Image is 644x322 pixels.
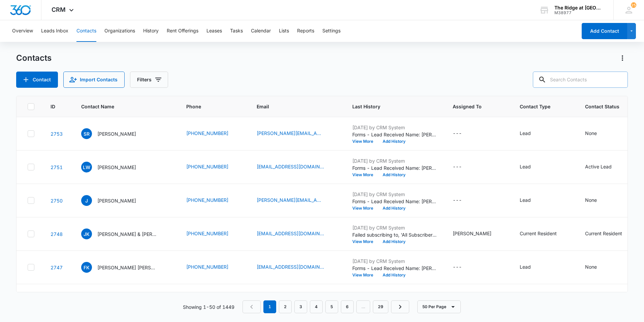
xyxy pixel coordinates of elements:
[104,20,135,42] button: Organizations
[81,128,92,139] span: SR
[352,124,437,131] p: [DATE] by CRM System
[417,300,461,313] button: 50 Per Page
[81,195,148,206] div: Contact Name - Jessica - Select to Edit Field
[310,300,323,313] a: Page 4
[186,130,240,138] div: Phone - (660) 221-6806 - Select to Edit Field
[183,303,234,311] p: Showing 1-50 of 1449
[520,263,531,270] div: Lead
[341,300,354,313] a: Page 6
[453,230,491,237] div: [PERSON_NAME]
[257,163,324,170] a: [EMAIL_ADDRESS][DOMAIN_NAME]
[97,264,158,271] p: [PERSON_NAME] [PERSON_NAME]
[81,229,170,239] div: Contact Name - Jenna Kelsey & Liberty Barcomb - Select to Edit Field
[585,103,624,110] span: Contact Status
[16,72,58,88] button: Add Contact
[186,230,240,238] div: Phone - (802) 698-3550 - Select to Edit Field
[206,20,222,42] button: Leases
[352,258,437,265] p: [DATE] by CRM System
[97,164,136,171] p: [PERSON_NAME]
[453,196,462,205] div: ---
[130,72,168,88] button: Filters
[453,163,462,171] div: ---
[257,103,326,110] span: Email
[186,163,228,170] a: [PHONE_NUMBER]
[257,230,324,237] a: [EMAIL_ADDRESS][DOMAIN_NAME]
[257,230,336,238] div: Email - jennakelsey220@yahoo.com - Select to Edit Field
[585,196,609,205] div: Contact Status - None - Select to Edit Field
[257,263,336,271] div: Email - fmark5667@gmail.com - Select to Edit Field
[81,195,92,206] span: J
[97,197,136,204] p: [PERSON_NAME]
[391,300,409,313] a: Next Page
[352,224,437,231] p: [DATE] by CRM System
[251,20,271,42] button: Calendar
[352,231,437,238] p: Failed subscribing to, 'All Subscribers'.
[297,20,314,42] button: Reports
[230,20,243,42] button: Tasks
[263,300,276,313] em: 1
[16,53,52,63] h1: Contacts
[51,164,63,170] a: Navigate to contact details page for LaKisha Williams
[520,130,531,137] div: Lead
[617,53,628,63] button: Actions
[352,273,378,277] button: View More
[186,263,240,271] div: Phone - (970) 568-2501 - Select to Edit Field
[520,163,531,170] div: Lead
[585,163,624,171] div: Contact Status - Active Lead - Select to Edit Field
[97,130,136,137] p: [PERSON_NAME]
[186,196,240,205] div: Phone - (210) 834-2995 - Select to Edit Field
[554,5,604,10] div: account name
[453,163,474,171] div: Assigned To - - Select to Edit Field
[585,230,634,238] div: Contact Status - Current Resident - Select to Edit Field
[186,196,228,204] a: [PHONE_NUMBER]
[257,163,336,171] div: Email - lakishawilliams37@gmail.com - Select to Edit Field
[186,103,231,110] span: Phone
[352,173,378,177] button: View More
[378,273,410,277] button: Add History
[520,230,557,237] div: Current Resident
[585,263,597,270] div: None
[257,196,336,205] div: Email - martinez.jessica25@yahoo.com - Select to Edit Field
[378,173,410,177] button: Add History
[585,130,609,138] div: Contact Status - None - Select to Edit Field
[186,263,228,270] a: [PHONE_NUMBER]
[352,131,437,138] p: Forms - Lead Received Name: [PERSON_NAME] Email: [PERSON_NAME][EMAIL_ADDRESS][PERSON_NAME][DOMAIN...
[520,196,543,205] div: Contact Type - Lead - Select to Edit Field
[352,157,437,164] p: [DATE] by CRM System
[453,196,474,205] div: Assigned To - - Select to Edit Field
[257,263,324,270] a: [EMAIL_ADDRESS][DOMAIN_NAME]
[453,130,462,138] div: ---
[352,291,437,298] p: [DATE] by CRM System
[520,163,543,171] div: Contact Type - Lead - Select to Edit Field
[373,300,388,313] a: Page 29
[520,130,543,138] div: Contact Type - Lead - Select to Edit Field
[352,103,427,110] span: Last History
[352,240,378,244] button: View More
[352,206,378,210] button: View More
[81,128,148,139] div: Contact Name - Stacy Rhoades - Select to Edit Field
[81,229,92,239] span: JK
[520,103,559,110] span: Contact Type
[585,263,609,271] div: Contact Status - None - Select to Edit Field
[81,162,92,172] span: LW
[352,164,437,171] p: Forms - Lead Received Name: [PERSON_NAME] Email: [EMAIL_ADDRESS][DOMAIN_NAME] Phone: [PHONE_NUMBE...
[63,72,125,88] button: Import Contacts
[585,130,597,137] div: None
[167,20,198,42] button: Rent Offerings
[243,300,409,313] nav: Pagination
[279,20,289,42] button: Lists
[186,230,228,237] a: [PHONE_NUMBER]
[12,20,33,42] button: Overview
[453,230,504,238] div: Assigned To - Davian Urrutia - Select to Edit Field
[352,191,437,198] p: [DATE] by CRM System
[51,198,63,204] a: Navigate to contact details page for Jessica
[143,20,159,42] button: History
[520,263,543,271] div: Contact Type - Lead - Select to Edit Field
[520,230,569,238] div: Contact Type - Current Resident - Select to Edit Field
[631,2,636,8] div: notifications count
[257,130,336,138] div: Email - rhoades.stacy@gmail.com - Select to Edit Field
[322,20,341,42] button: Settings
[378,139,410,143] button: Add History
[81,262,92,273] span: FK
[352,198,437,205] p: Forms - Lead Received Name: [PERSON_NAME]: [PERSON_NAME][EMAIL_ADDRESS][DOMAIN_NAME] Phone: [PHON...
